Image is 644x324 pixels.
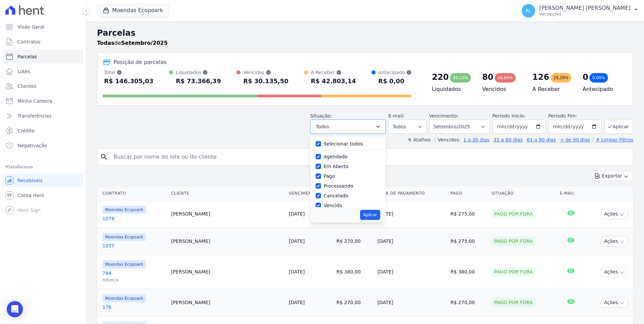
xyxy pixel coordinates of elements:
div: Plataformas [5,163,80,171]
button: Aplicar [604,119,633,134]
span: Moendas Ecopoark [102,206,146,214]
div: R$ 42.803,14 [311,76,356,87]
th: Contrato [97,187,168,200]
div: Antecipado [378,69,412,76]
div: 80 [482,72,493,83]
div: R$ 30.135,50 [243,76,288,87]
div: Liquidados [176,69,221,76]
span: Crédito [18,127,35,134]
a: 176 [102,304,166,311]
div: 126 [533,72,549,83]
button: RL [PERSON_NAME] [PERSON_NAME] Ver opções [516,1,644,20]
span: Clientes [18,83,36,90]
div: 29,26% [551,73,572,83]
td: [PERSON_NAME] [168,200,286,228]
label: Período Inicío: [492,113,525,119]
label: E-mail: [388,113,405,119]
td: R$ 275,00 [448,228,489,255]
td: R$ 380,00 [448,255,489,289]
th: E-mail [557,187,585,200]
div: Pago por fora [491,236,536,246]
p: de [97,39,168,47]
input: Buscar por nome do lote ou do cliente [109,150,630,164]
div: 20,60% [495,73,516,83]
a: [DATE] [289,238,304,244]
label: Processando [324,183,353,189]
a: Visão Geral [3,20,83,34]
div: A Receber [311,69,356,76]
span: Negativação [18,142,47,149]
button: Ações [601,267,628,277]
strong: Setembro/2025 [121,40,168,46]
h2: Parcelas [97,27,633,39]
label: Cancelado [324,193,348,198]
a: Clientes [3,79,83,93]
div: 220 [432,72,449,83]
div: Posição de parcelas [114,58,167,66]
a: Contratos [3,35,83,48]
div: R$ 73.366,39 [176,76,221,87]
a: + de 90 dias [560,137,590,142]
span: Contratos [18,38,40,45]
span: Minha Carteira [18,98,52,104]
label: ↯ Atalhos [408,137,430,142]
span: Lotes [18,68,30,75]
button: Ações [601,297,628,308]
div: Vencidos [243,69,288,76]
td: [DATE] [375,228,448,255]
label: Selecionar todos [324,141,363,147]
p: [PERSON_NAME] [PERSON_NAME] [539,5,631,11]
span: Transferências [18,112,52,119]
label: Vencimento: [429,113,458,119]
a: Lotes [3,65,83,78]
th: Situação [489,187,557,200]
label: Vencidos: [435,137,460,142]
a: Recebíveis [3,174,83,187]
a: 1 a 30 dias [463,137,489,142]
button: Exportar [591,171,633,181]
a: Crédito [3,124,83,137]
a: 784rebeca [102,270,166,283]
a: 1077 [102,242,166,249]
button: Ações [601,236,628,247]
th: Data de Pagamento [375,187,448,200]
span: Moendas Ecopoark [102,260,146,268]
span: Moendas Ecopoark [102,233,146,241]
button: Aplicar [360,210,380,220]
td: R$ 270,00 [448,289,489,316]
a: [DATE] [289,211,304,217]
a: ✗ Limpar Filtros [593,137,633,142]
h4: Antecipado [583,85,622,93]
td: [PERSON_NAME] [168,255,286,289]
a: 61 a 90 dias [527,137,556,142]
button: Moendas Ecopoark [97,4,169,17]
td: R$ 275,00 [448,200,489,228]
td: R$ 270,00 [334,289,375,316]
th: Vencimento [286,187,333,200]
label: Período Fim: [548,112,602,120]
a: [DATE] [289,300,304,305]
h4: Liquidados [432,85,471,93]
div: Pago por fora [491,298,536,307]
span: Todos [316,123,329,131]
div: Pago por fora [491,209,536,219]
label: Vencido [324,203,342,208]
td: [DATE] [375,289,448,316]
td: R$ 380,00 [334,255,375,289]
p: Ver opções [539,11,631,17]
td: R$ 270,00 [334,228,375,255]
div: Total [104,69,154,76]
th: Cliente [168,187,286,200]
td: [PERSON_NAME] [168,289,286,316]
span: Recebíveis [18,177,43,184]
td: [DATE] [375,200,448,228]
div: R$ 0,00 [378,76,412,87]
h4: Vencidos [482,85,521,93]
th: Pago [448,187,489,200]
div: Pago por fora [491,267,536,277]
div: Open Intercom Messenger [7,301,23,317]
div: 50,15% [450,73,471,83]
a: 31 a 60 dias [493,137,522,142]
span: Conta Hent [18,192,44,199]
button: Todos [310,120,386,134]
